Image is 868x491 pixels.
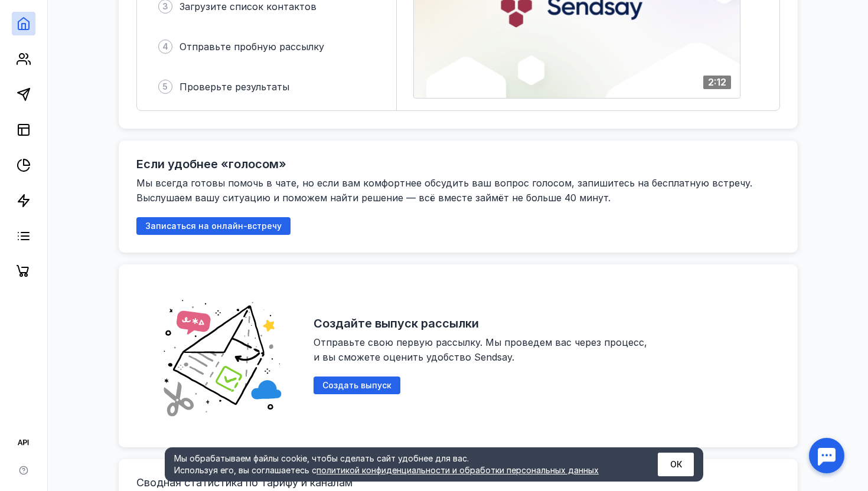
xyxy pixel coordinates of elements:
h2: Если удобнее «голосом» [136,157,286,171]
button: Создать выпуск [314,377,400,394]
span: Отправьте пробную рассылку [180,41,324,53]
button: Записаться на онлайн-встречу [136,217,291,235]
span: 4 [162,41,168,53]
a: Записаться на онлайн-встречу [136,221,291,231]
span: Мы всегда готовы помочь в чате, но если вам комфортнее обсудить ваш вопрос голосом, запишитесь на... [136,177,755,204]
span: 5 [162,81,168,93]
div: 2:12 [703,76,731,89]
a: политикой конфиденциальности и обработки персональных данных [316,465,599,475]
button: ОК [658,453,694,476]
span: Записаться на онлайн-встречу [145,221,282,231]
div: Мы обрабатываем файлы cookie, чтобы сделать сайт удобнее для вас. Используя его, вы соглашаетесь c [174,453,629,476]
h3: Сводная статистика по тарифу и каналам [136,477,780,489]
span: Создать выпуск [322,381,391,391]
span: Загрузите список контактов [180,1,316,12]
h2: Создайте выпуск рассылки [314,316,479,330]
span: Проверьте результаты [180,81,289,93]
span: Отправьте свою первую рассылку. Мы проведем вас через процесс, и вы сможете оценить удобство Send... [314,336,650,363]
img: abd19fe006828e56528c6cd305e49c57.png [148,282,296,430]
span: 3 [162,1,168,12]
